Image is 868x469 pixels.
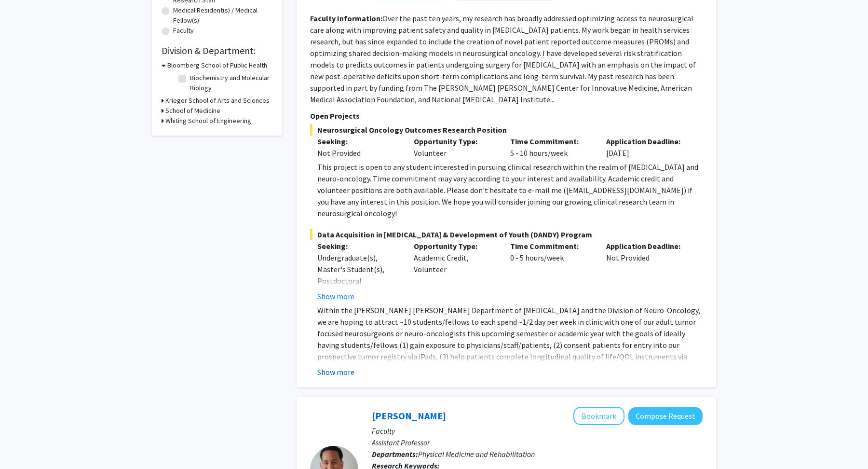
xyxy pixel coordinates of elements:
button: Show more [317,366,354,378]
div: Academic Credit, Volunteer [407,240,503,302]
iframe: Chat [7,426,41,462]
div: 5 - 10 hours/week [503,136,599,159]
p: Opportunity Type: [414,240,496,252]
a: [PERSON_NAME] [372,410,446,422]
b: Departments: [372,449,418,459]
h3: Bloomberg School of Public Health [167,60,267,70]
p: Application Deadline: [606,240,688,252]
div: Volunteer [407,136,503,159]
div: 0 - 5 hours/week [503,240,599,302]
p: Faculty [372,425,703,437]
fg-read-more: Over the past ten years, my research has broadly addressed optimizing access to neurosurgical car... [310,14,696,104]
label: Medical Resident(s) / Medical Fellow(s) [173,5,272,26]
p: Open Projects [310,110,703,122]
h2: Division & Department: [162,45,272,56]
p: Application Deadline: [606,136,688,147]
p: Seeking: [317,136,399,147]
label: Faculty [173,26,194,36]
p: Seeking: [317,240,399,252]
h3: School of Medicine [165,106,220,116]
div: This project is open to any student interested in pursuing clinical research within the realm of ... [317,161,703,219]
span: Data Acquisition in [MEDICAL_DATA] & Development of Youth (DANDY) Program [310,229,703,240]
b: Faculty Information: [310,14,382,23]
h3: Whiting School of Engineering [165,116,251,126]
h3: Krieger School of Arts and Sciences [165,96,270,106]
button: Compose Request to Fenan Rassu [628,407,703,425]
div: [DATE] [599,136,695,159]
p: Within the [PERSON_NAME] [PERSON_NAME] Department of [MEDICAL_DATA] and the Division of Neuro-Onc... [317,304,703,386]
span: Physical Medicine and Rehabilitation [418,449,535,459]
label: Biochemistry and Molecular Biology [190,73,270,93]
p: Time Commitment: [510,136,592,147]
button: Show more [317,290,354,302]
span: Neurosurgical Oncology Outcomes Research Position [310,124,703,136]
p: Time Commitment: [510,240,592,252]
div: Not Provided [599,240,695,302]
div: Not Provided [317,147,399,159]
div: Undergraduate(s), Master's Student(s), Postdoctoral Researcher(s) / Research Staff, Medical Resid... [317,252,399,333]
p: Assistant Professor [372,437,703,448]
p: Opportunity Type: [414,136,496,147]
button: Add Fenan Rassu to Bookmarks [573,407,624,425]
